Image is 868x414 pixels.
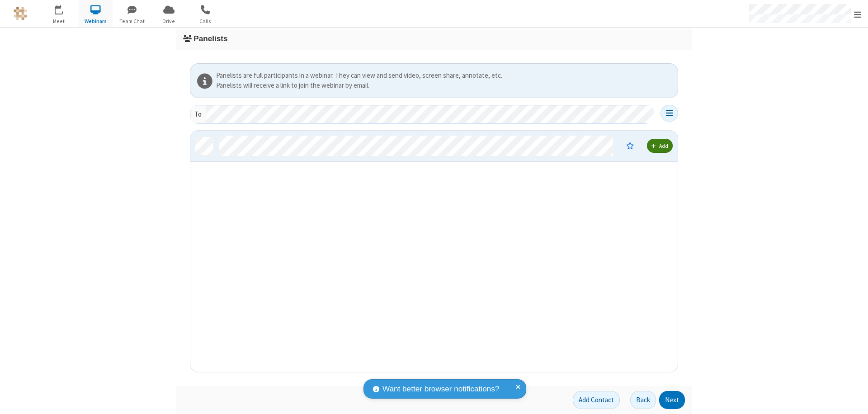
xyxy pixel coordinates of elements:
[216,71,675,81] div: Panelists are full participants in a webinar. They can view and send video, screen share, annotat...
[659,142,668,149] span: Add
[659,391,685,409] button: Next
[152,17,186,25] span: Drive
[382,383,499,395] span: Want better browser notifications?
[61,5,67,12] div: 1
[14,7,27,20] img: QA Selenium DO NOT DELETE OR CHANGE
[579,395,614,404] span: Add Contact
[183,34,685,43] h3: Panelists
[79,17,113,25] span: Webinars
[190,105,206,123] div: To
[42,17,76,25] span: Meet
[620,138,640,153] button: Moderator
[660,105,678,122] button: Open menu
[115,17,149,25] span: Team Chat
[190,131,679,373] div: grid
[630,391,656,409] button: Back
[216,80,675,91] div: Panelists will receive a link to join the webinar by email.
[573,391,620,409] button: Add Contact
[189,17,222,25] span: Calls
[647,139,673,153] button: Add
